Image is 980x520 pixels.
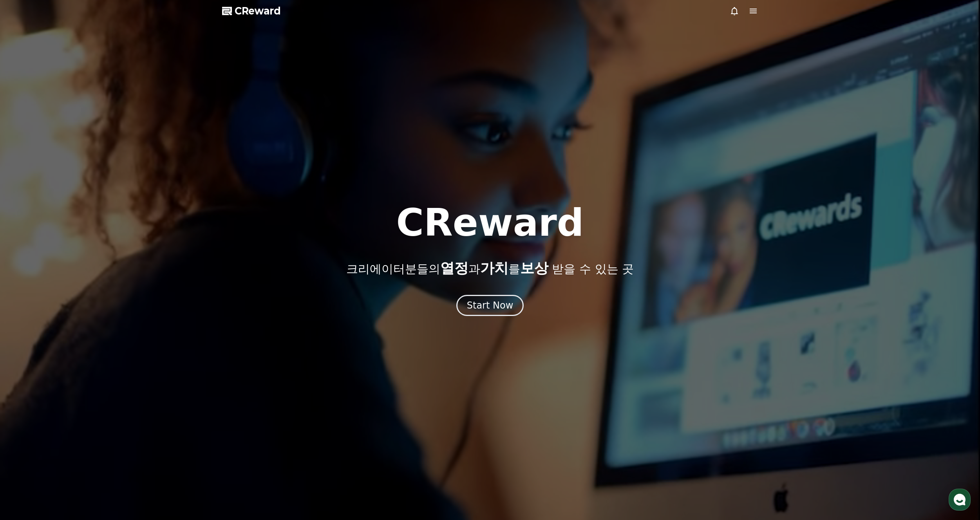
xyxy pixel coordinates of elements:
a: 대화 [52,248,101,268]
p: 크리에이터분들의 과 를 받을 수 있는 곳 [346,260,634,276]
a: 설정 [101,248,150,268]
span: 보상 [520,260,548,276]
span: 열정 [440,260,468,276]
button: Start Now [456,295,524,316]
a: 홈 [2,248,52,268]
div: Start Now [467,299,514,312]
h1: CReward [396,204,584,242]
span: 가치 [480,260,508,276]
span: 홈 [25,260,29,266]
span: 대화 [72,260,81,267]
span: CReward [235,5,281,17]
a: CReward [222,5,281,17]
a: Start Now [456,303,524,310]
span: 설정 [121,260,130,266]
